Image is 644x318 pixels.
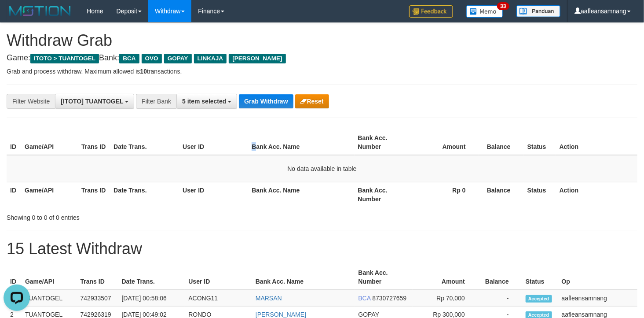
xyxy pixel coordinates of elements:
button: Grab Withdraw [239,94,293,108]
th: Trans ID [78,182,110,207]
th: Bank Acc. Number [355,130,411,155]
th: User ID [185,265,252,290]
span: [ITOTO] TUANTOGEL [61,98,123,105]
div: Filter Website [7,94,55,109]
td: 742933507 [77,290,118,307]
span: LINKAJA [194,54,227,63]
span: GOPAY [359,311,379,318]
span: [PERSON_NAME] [229,54,285,63]
button: 5 item selected [176,94,237,109]
th: Status [524,182,556,207]
th: Rp 0 [411,182,479,207]
span: Accepted [526,295,552,303]
th: Date Trans. [110,130,179,155]
th: Bank Acc. Name [252,265,355,290]
div: Filter Bank [136,94,176,109]
th: ID [7,130,21,155]
td: aafleansamnang [558,290,637,307]
span: BCA [119,54,139,63]
th: User ID [179,130,248,155]
th: Balance [479,130,524,155]
th: Bank Acc. Number [355,182,411,207]
th: Action [556,182,637,207]
td: - [478,290,522,307]
h1: 15 Latest Withdraw [7,240,637,258]
th: ID [7,182,21,207]
span: GOPAY [164,54,192,63]
h1: Withdraw Grab [7,32,637,49]
th: Game/API [21,182,78,207]
strong: 10 [140,68,147,75]
th: Trans ID [77,265,118,290]
button: Reset [295,94,329,108]
td: TUANTOGEL [22,290,77,307]
th: Balance [479,182,524,207]
img: panduan.png [516,5,560,17]
img: Feedback.jpg [409,5,453,18]
th: Balance [478,265,522,290]
td: [DATE] 00:58:06 [118,290,185,307]
span: 5 item selected [182,98,226,105]
th: Bank Acc. Name [248,130,354,155]
th: Game/API [21,130,78,155]
button: [ITOTO] TUANTOGEL [55,94,134,109]
a: [PERSON_NAME] [256,311,306,318]
th: Status [524,130,556,155]
p: Grab and process withdraw. Maximum allowed is transactions. [7,67,637,76]
th: Trans ID [78,130,110,155]
td: No data available in table [7,155,637,182]
button: Open LiveChat chat widget [4,4,30,30]
img: Button%20Memo.svg [466,5,503,18]
th: Amount [411,130,479,155]
th: Date Trans. [118,265,185,290]
th: Bank Acc. Number [355,265,413,290]
h4: Game: Bank: [7,54,637,63]
th: Action [556,130,637,155]
td: ACONG11 [185,290,252,307]
th: Game/API [22,265,77,290]
td: Rp 70,000 [413,290,478,307]
div: Showing 0 to 0 of 0 entries [7,210,262,222]
th: Amount [413,265,478,290]
th: Date Trans. [110,182,179,207]
span: OVO [142,54,162,63]
th: Bank Acc. Name [248,182,354,207]
th: Status [522,265,558,290]
span: BCA [359,295,371,302]
th: ID [7,265,22,290]
span: 33 [497,2,509,10]
span: ITOTO > TUANTOGEL [30,54,99,63]
span: Copy 8730727659 to clipboard [372,295,406,302]
img: MOTION_logo.png [7,4,73,18]
th: User ID [179,182,248,207]
th: Op [558,265,637,290]
a: MARSAN [256,295,282,302]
